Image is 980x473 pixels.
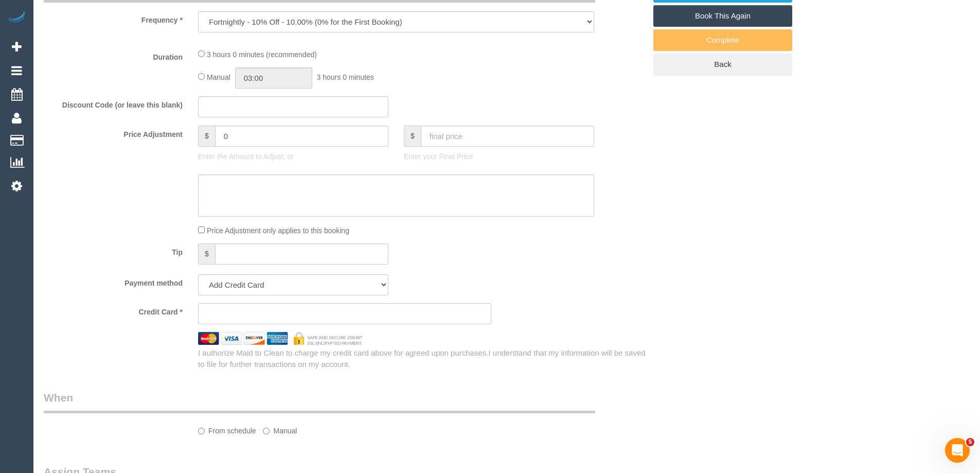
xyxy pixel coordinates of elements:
[44,390,595,413] legend: When
[198,348,646,368] span: I understand that my information will be saved to file for further transactions on my account.
[653,54,792,75] a: Back
[6,10,27,25] img: Automaid Logo
[198,243,215,265] span: $
[36,11,190,25] label: Frequency *
[198,428,205,434] input: From schedule
[966,438,974,446] span: 5
[653,5,792,27] a: Book This Again
[263,422,297,436] label: Manual
[421,126,594,147] input: final price
[207,226,349,235] span: Price Adjustment only applies to this booking
[207,73,230,81] span: Manual
[36,303,190,317] label: Credit Card *
[36,48,190,62] label: Duration
[207,309,483,318] iframe: Secure card payment input frame
[36,274,190,288] label: Payment method
[198,151,388,162] p: Enter the Amount to Adjust, or
[190,332,370,345] img: credit cards
[36,126,190,139] label: Price Adjustment
[945,438,970,463] iframe: Intercom live chat
[263,428,270,434] input: Manual
[36,243,190,257] label: Tip
[404,151,594,162] p: Enter your Final Price
[198,422,256,436] label: From schedule
[36,96,190,110] label: Discount Code (or leave this blank)
[190,347,653,370] div: I authorize Maid to Clean to charge my credit card above for agreed upon purchases.
[207,50,317,59] span: 3 hours 0 minutes (recommended)
[404,126,421,147] span: $
[317,73,374,81] span: 3 hours 0 minutes
[198,126,215,147] span: $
